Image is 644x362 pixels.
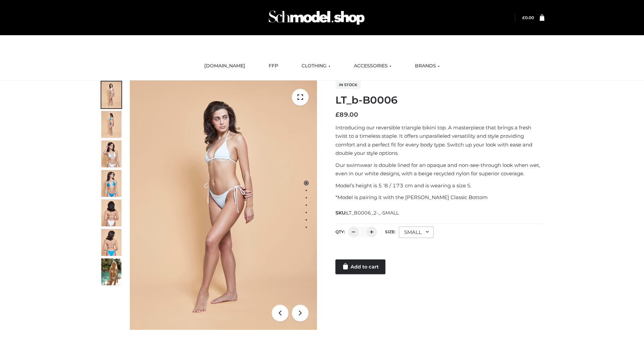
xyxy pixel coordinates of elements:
[410,59,445,73] a: BRANDS
[335,209,399,217] span: SKU:
[522,15,525,20] span: £
[399,227,434,238] div: SMALL
[335,81,361,89] span: In stock
[522,15,534,20] bdi: 0.00
[101,81,121,108] img: ArielClassicBikiniTop_CloudNine_AzureSky_OW114ECO_1-scaled.jpg
[335,229,345,234] label: QTY:
[199,59,250,73] a: [DOMAIN_NAME]
[101,229,121,256] img: ArielClassicBikiniTop_CloudNine_AzureSky_OW114ECO_8-scaled.jpg
[385,229,395,234] label: Size:
[335,161,544,178] p: Our swimwear is double lined for an opaque and non-see-through look when wet, even in our white d...
[335,123,544,158] p: Introducing our reversible triangle bikini top. A masterpiece that brings a fresh twist to a time...
[346,210,399,216] span: LT_B0006_2-_-SMALL
[101,199,121,226] img: ArielClassicBikiniTop_CloudNine_AzureSky_OW114ECO_7-scaled.jpg
[335,193,544,202] p: *Model is pairing it with the [PERSON_NAME] Classic Bottom
[130,80,317,330] img: ArielClassicBikiniTop_CloudNine_AzureSky_OW114ECO_1
[335,259,385,274] a: Add to cart
[101,170,121,197] img: ArielClassicBikiniTop_CloudNine_AzureSky_OW114ECO_4-scaled.jpg
[335,94,544,106] h1: LT_b-B0006
[266,4,367,31] img: Schmodel Admin 964
[101,111,121,138] img: ArielClassicBikiniTop_CloudNine_AzureSky_OW114ECO_2-scaled.jpg
[335,181,544,190] p: Model’s height is 5 ‘8 / 173 cm and is wearing a size S.
[522,15,534,20] a: £0.00
[297,59,335,73] a: CLOTHING
[101,258,121,285] img: Arieltop_CloudNine_AzureSky2.jpg
[335,111,358,118] bdi: 89.00
[264,59,283,73] a: FFP
[335,111,339,118] span: £
[349,59,396,73] a: ACCESSORIES
[101,140,121,167] img: ArielClassicBikiniTop_CloudNine_AzureSky_OW114ECO_3-scaled.jpg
